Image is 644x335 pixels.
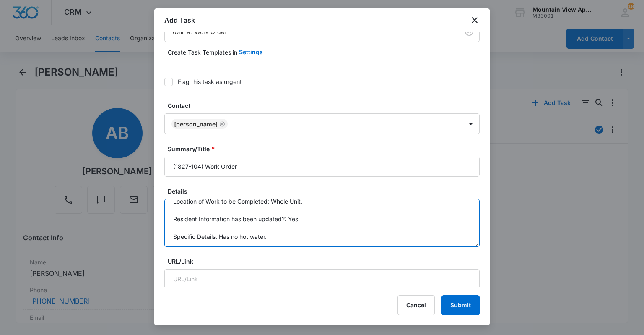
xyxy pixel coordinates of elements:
label: URL/Link [168,257,483,266]
h1: Add Task [164,15,195,25]
button: close [470,15,480,25]
button: Submit [441,295,480,315]
p: Create Task Templates in [168,48,237,57]
label: Summary/Title [168,144,483,153]
input: URL/Link [164,269,480,289]
label: Details [168,187,483,196]
textarea: Location of Work to be Completed: Whole Unit. Resident Information has been updated?: Yes. Specif... [164,199,480,247]
label: Contact [168,101,483,110]
div: Remove Amanda Bellew [218,121,225,127]
div: Flag this task as urgent [178,77,242,86]
button: Cancel [397,295,435,315]
button: Settings [239,42,263,62]
div: [PERSON_NAME] [174,120,218,128]
input: Summary/Title [164,157,480,177]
